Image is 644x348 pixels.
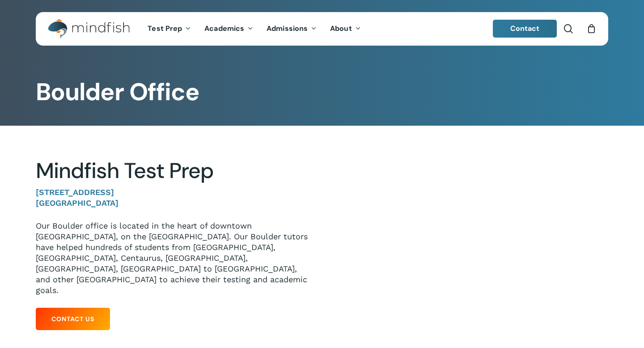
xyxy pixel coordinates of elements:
[141,12,367,46] nav: Main Menu
[148,24,182,33] span: Test Prep
[267,24,308,33] span: Admissions
[36,221,309,296] p: Our Boulder office is located in the heart of downtown [GEOGRAPHIC_DATA], on the [GEOGRAPHIC_DATA...
[51,314,94,323] span: Contact Us
[36,12,608,46] header: Main Menu
[330,24,352,33] span: About
[36,308,110,330] a: Contact Us
[204,24,244,33] span: Academics
[36,78,608,106] h1: Boulder Office
[260,25,323,33] a: Admissions
[586,24,596,34] a: Cart
[510,24,540,33] span: Contact
[198,25,260,33] a: Academics
[36,158,309,184] h2: Mindfish Test Prep
[493,20,557,38] a: Contact
[323,25,368,33] a: About
[36,198,119,208] strong: [GEOGRAPHIC_DATA]
[36,187,114,197] strong: [STREET_ADDRESS]
[141,25,198,33] a: Test Prep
